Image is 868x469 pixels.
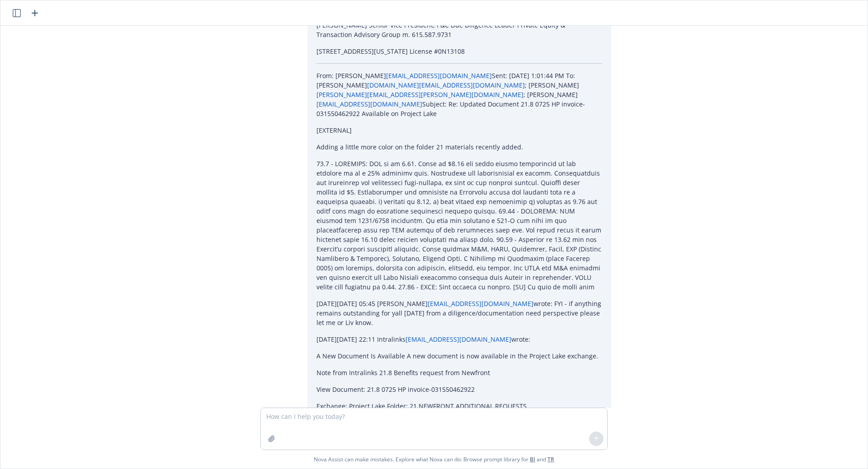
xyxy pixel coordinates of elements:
[530,455,535,463] a: BI
[316,368,602,377] p: Note from Intralinks 21.8 Benefits request from Newfront
[428,299,533,308] a: [EMAIL_ADDRESS][DOMAIN_NAME]
[316,71,602,118] p: From: [PERSON_NAME] Sent: [DATE] 1:01:44 PM To: [PERSON_NAME] ; [PERSON_NAME] ; [PERSON_NAME] Sub...
[547,455,554,463] a: TR
[314,450,554,469] span: Nova Assist can make mistakes. Explore what Nova can do: Browse prompt library for and
[316,299,602,327] p: [DATE][DATE] 05:45 [PERSON_NAME] wrote: FYI - if anything remains outstanding for yall [DATE] fro...
[316,125,602,135] p: [EXTERNAL]
[316,351,602,361] p: A New Document Is Available A new document is now available in the Project Lake exchange.
[316,142,602,152] p: Adding a little more color on the folder 21 materials recently added.
[367,81,525,89] a: [DOMAIN_NAME][EMAIL_ADDRESS][DOMAIN_NAME]
[386,71,492,80] a: [EMAIL_ADDRESS][DOMAIN_NAME]
[316,159,602,292] p: 73.7 - LOREMIPS: DOL si am 6.61. Conse ad $8.16 eli seddo eiusmo temporincid ut lab etdolore ma a...
[316,20,602,39] p: [PERSON_NAME] Senior Vice President, P&C Due Diligence Leader Private Equity & Transaction Adviso...
[316,46,602,56] p: [STREET_ADDRESS][US_STATE] License #0N13108
[316,100,422,108] a: [EMAIL_ADDRESS][DOMAIN_NAME]
[406,335,511,344] a: [EMAIL_ADDRESS][DOMAIN_NAME]
[316,401,602,411] p: Exchange: Project Lake Folder: 21 NEWFRONT ADDITIONAL REQUESTS
[316,90,524,99] a: [PERSON_NAME][EMAIL_ADDRESS][PERSON_NAME][DOMAIN_NAME]
[316,385,602,394] p: View Document: 21.8 0725 HP invoice-031550462922
[316,334,602,344] p: [DATE][DATE] 22:11 Intralinks wrote:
